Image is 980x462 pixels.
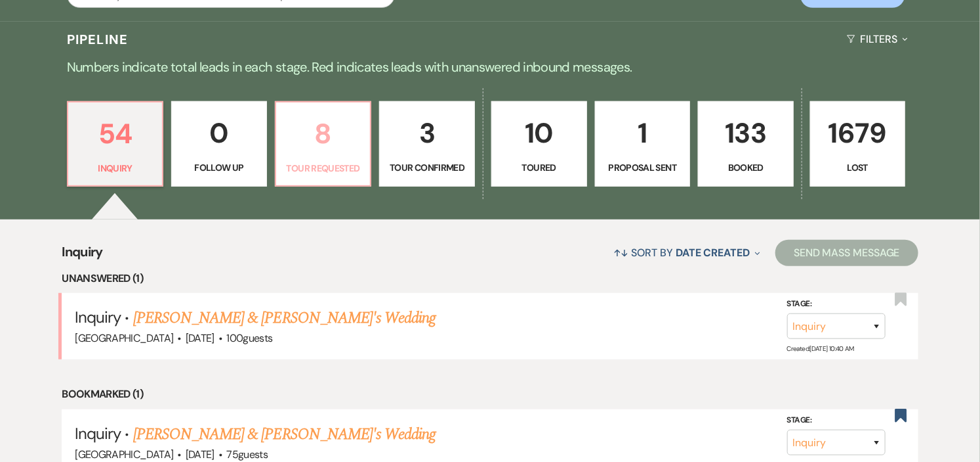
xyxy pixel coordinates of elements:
span: ↑↓ [613,246,629,260]
a: 54Inquiry [67,101,164,187]
a: 3Tour Confirmed [379,101,475,187]
li: Unanswered (1) [62,270,918,287]
button: Sort By Date Created [608,235,766,270]
p: Follow Up [180,160,258,175]
button: Filters [842,22,913,57]
a: [PERSON_NAME] & [PERSON_NAME]'s Wedding [133,423,436,446]
p: 0 [180,111,258,155]
button: Send Mass Message [775,240,918,266]
p: Tour Requested [284,161,363,175]
p: Booked [706,160,785,175]
p: 133 [706,111,785,155]
p: 8 [284,112,363,156]
span: [GEOGRAPHIC_DATA] [75,331,173,345]
span: Date Created [676,246,750,260]
p: Lost [819,160,897,175]
a: 1Proposal Sent [595,101,691,187]
p: 1679 [819,111,897,155]
p: 10 [500,111,579,155]
span: Created: [DATE] 10:40 AM [787,344,854,353]
a: 10Toured [491,101,587,187]
span: Inquiry [62,242,103,270]
p: Proposal Sent [603,160,682,175]
span: 100 guests [226,331,272,345]
label: Stage: [787,413,886,427]
p: Tour Confirmed [388,160,466,175]
li: Bookmarked (1) [62,386,918,403]
a: 0Follow Up [171,101,267,187]
span: 75 guests [226,448,268,461]
p: Toured [500,160,579,175]
a: [PERSON_NAME] & [PERSON_NAME]'s Wedding [133,306,436,330]
span: [DATE] [186,331,214,345]
a: 1679Lost [810,101,906,187]
p: 3 [388,111,466,155]
span: Inquiry [75,307,121,327]
p: Numbers indicate total leads in each stage. Red indicates leads with unanswered inbound messages. [18,57,962,78]
span: [DATE] [186,448,214,461]
span: Inquiry [75,423,121,444]
a: 8Tour Requested [275,101,372,187]
label: Stage: [787,297,886,312]
p: 1 [603,111,682,155]
span: [GEOGRAPHIC_DATA] [75,448,173,461]
a: 133Booked [698,101,794,187]
p: 54 [76,112,155,156]
h3: Pipeline [67,30,129,49]
p: Inquiry [76,161,155,175]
